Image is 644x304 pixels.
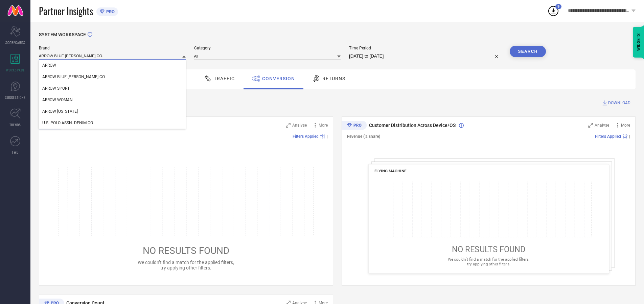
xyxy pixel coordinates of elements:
[143,245,229,256] span: NO RESULTS FOUND
[39,4,93,18] span: Partner Insights
[39,46,186,50] span: Brand
[547,5,559,17] div: Open download list
[595,123,609,128] span: Analyse
[595,134,621,139] span: Filters Applied
[374,169,406,173] span: FLYING MACHINE
[319,123,328,128] span: More
[342,121,367,131] div: Premium
[322,76,345,81] span: Returns
[629,134,630,139] span: |
[608,100,630,106] span: DOWNLOAD
[349,52,501,60] input: Select time period
[452,245,525,254] span: NO RESULTS FOUND
[292,123,307,128] span: Analyse
[12,150,19,155] span: FWD
[293,134,319,139] span: Filters Applied
[369,123,456,128] span: Customer Distribution Across Device/OS
[39,83,186,94] div: ARROW SPORT
[347,134,380,139] span: Revenue (% share)
[214,76,235,81] span: Traffic
[5,40,25,45] span: SCORECARDS
[9,122,21,127] span: TRENDS
[42,121,94,125] span: U.S. POLO ASSN. DENIM CO.
[5,95,26,100] span: SUGGESTIONS
[39,117,186,129] div: U.S. POLO ASSN. DENIM CO.
[349,46,501,50] span: Time Period
[42,86,70,91] span: ARROW SPORT
[39,94,186,106] div: ARROW WOMAN
[262,76,295,81] span: Conversion
[286,123,291,128] svg: Zoom
[588,123,593,128] svg: Zoom
[39,60,186,71] div: ARROW
[39,71,186,83] div: ARROW BLUE JEAN CO.
[39,106,186,117] div: ARROW NEW YORK
[42,109,78,114] span: ARROW [US_STATE]
[557,4,559,9] span: 9
[39,32,86,37] span: SYSTEM WORKSPACE
[510,46,546,57] button: Search
[42,97,73,102] span: ARROW WOMAN
[105,9,115,14] span: PRO
[6,67,25,72] span: WORKSPACE
[194,46,341,50] span: Category
[447,257,529,266] span: We couldn’t find a match for the applied filters, try applying other filters.
[138,260,234,270] span: We couldn’t find a match for the applied filters, try applying other filters.
[42,74,106,79] span: ARROW BLUE [PERSON_NAME] CO.
[621,123,630,128] span: More
[42,63,56,68] span: ARROW
[327,134,328,139] span: |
